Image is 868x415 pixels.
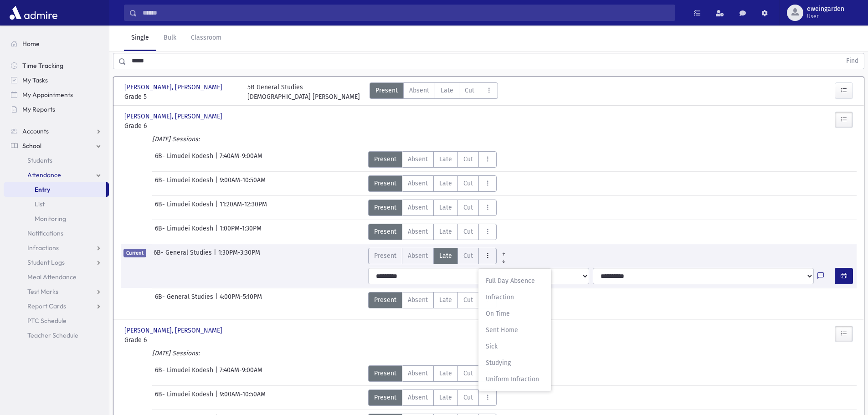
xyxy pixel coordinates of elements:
[409,86,429,95] span: Absent
[408,203,428,212] span: Absent
[220,292,262,308] span: 4:00PM-5:10PM
[486,325,544,335] span: Sent Home
[4,182,106,197] a: Entry
[463,393,473,402] span: Cut
[137,5,675,21] input: Search
[4,226,109,241] a: Notifications
[368,224,497,240] div: AttTypes
[841,53,864,69] button: Find
[155,200,215,216] span: 6B- Limudei Kodesh
[4,153,109,168] a: Students
[463,251,473,261] span: Cut
[486,374,544,384] span: Uniform Infraction
[214,248,218,264] span: |
[439,295,452,305] span: Late
[215,224,220,240] span: |
[22,91,73,99] span: My Appointments
[124,92,238,102] span: Grade 5
[4,284,109,299] a: Test Marks
[408,227,428,236] span: Absent
[154,248,214,264] span: 6B- General Studies
[27,287,58,296] span: Test Marks
[4,73,109,87] a: My Tasks
[155,292,215,308] span: 6B- General Studies
[22,76,48,84] span: My Tasks
[4,168,109,182] a: Attendance
[486,292,544,302] span: Infraction
[374,203,396,212] span: Present
[486,342,544,351] span: Sick
[155,224,215,240] span: 6B- Limudei Kodesh
[463,227,473,236] span: Cut
[124,335,238,345] span: Grade 6
[247,82,360,102] div: 5B General Studies [DEMOGRAPHIC_DATA] [PERSON_NAME]
[4,124,109,138] a: Accounts
[152,135,200,143] i: [DATE] Sessions:
[220,224,262,240] span: 1:00PM-1:30PM
[441,86,453,95] span: Late
[215,151,220,168] span: |
[22,61,63,70] span: Time Tracking
[374,251,396,261] span: Present
[22,105,55,113] span: My Reports
[439,227,452,236] span: Late
[368,248,511,264] div: AttTypes
[368,200,497,216] div: AttTypes
[368,151,497,168] div: AttTypes
[215,175,220,192] span: |
[155,175,215,192] span: 6B- Limudei Kodesh
[27,317,67,325] span: PTC Schedule
[35,215,66,223] span: Monitoring
[408,154,428,164] span: Absent
[4,102,109,117] a: My Reports
[463,154,473,164] span: Cut
[4,255,109,270] a: Student Logs
[486,309,544,318] span: On Time
[374,369,396,378] span: Present
[35,185,50,194] span: Entry
[218,248,260,264] span: 1:30PM-3:30PM
[27,273,77,281] span: Meal Attendance
[370,82,498,102] div: AttTypes
[408,251,428,261] span: Absent
[408,179,428,188] span: Absent
[22,142,41,150] span: School
[4,328,109,343] a: Teacher Schedule
[368,175,497,192] div: AttTypes
[215,292,220,308] span: |
[439,393,452,402] span: Late
[4,241,109,255] a: Infractions
[124,121,238,131] span: Grade 6
[184,26,229,51] a: Classroom
[463,295,473,305] span: Cut
[439,251,452,261] span: Late
[27,302,66,310] span: Report Cards
[439,203,452,212] span: Late
[215,200,220,216] span: |
[7,4,60,22] img: AdmirePro
[368,292,497,308] div: AttTypes
[374,227,396,236] span: Present
[463,203,473,212] span: Cut
[215,365,220,382] span: |
[124,26,156,51] a: Single
[486,358,544,368] span: Studying
[463,179,473,188] span: Cut
[497,255,511,262] a: All Later
[215,389,220,406] span: |
[368,389,497,406] div: AttTypes
[374,295,396,305] span: Present
[4,270,109,284] a: Meal Attendance
[22,127,49,135] span: Accounts
[156,26,184,51] a: Bulk
[4,58,109,73] a: Time Tracking
[439,179,452,188] span: Late
[220,365,262,382] span: 7:40AM-9:00AM
[220,389,266,406] span: 9:00AM-10:50AM
[27,229,63,237] span: Notifications
[220,175,266,192] span: 9:00AM-10:50AM
[374,393,396,402] span: Present
[465,86,474,95] span: Cut
[22,40,40,48] span: Home
[27,258,65,266] span: Student Logs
